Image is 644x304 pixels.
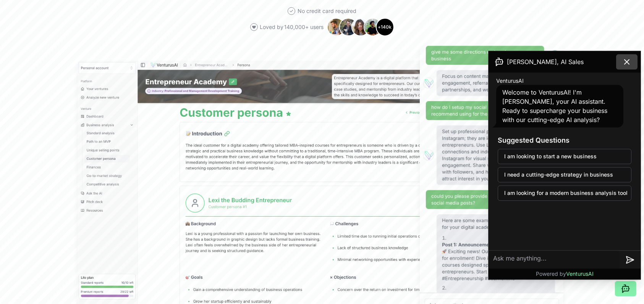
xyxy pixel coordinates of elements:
span: Welcome to VenturusAI! I'm [PERSON_NAME], your AI assistant. Ready to supercharge your business w... [502,88,607,124]
h3: Suggested Questions [498,135,631,146]
span: VenturusAI [496,77,524,85]
button: I am looking to start a new business [498,149,631,164]
span: VenturusAI [566,270,594,277]
p: Powered by [536,270,594,278]
img: Avatar 1 [327,18,345,36]
img: Avatar 3 [351,18,370,36]
img: Avatar 4 [364,18,382,36]
button: I need a cutting-edge strategy in business [498,167,631,182]
button: I am looking for a modern business analysis tool [498,185,631,201]
img: Avatar 2 [339,18,358,36]
span: [PERSON_NAME], AI Sales [507,57,584,66]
